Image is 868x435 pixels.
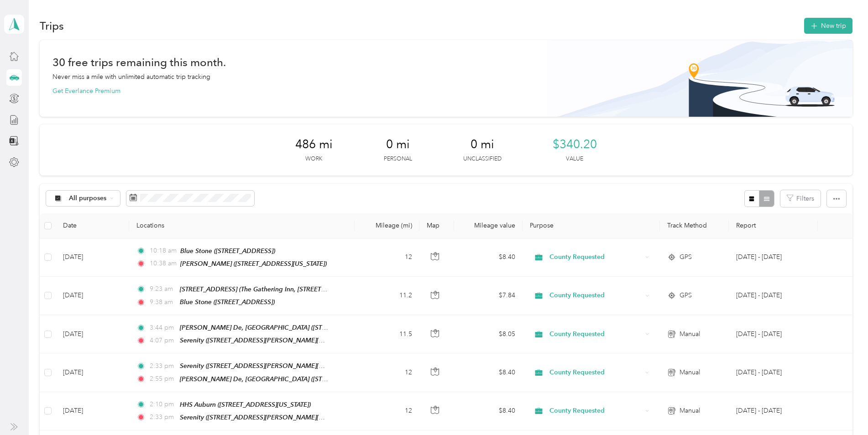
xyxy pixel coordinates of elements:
[150,246,177,256] span: 10:18 am
[463,155,502,163] p: Unclassified
[729,315,818,353] td: Aug 23 - Sep 5, 2025
[295,137,333,152] span: 486 mi
[180,324,456,331] span: [PERSON_NAME] De, [GEOGRAPHIC_DATA] ([STREET_ADDRESS][PERSON_NAME][US_STATE])
[804,18,852,34] button: New trip
[150,361,176,371] span: 2:33 pm
[419,213,454,238] th: Map
[305,155,322,163] p: Work
[180,298,275,306] span: Blue Stone ([STREET_ADDRESS])
[180,247,275,254] span: Blue Stone ([STREET_ADDRESS])
[729,213,818,238] th: Report
[56,392,129,430] td: [DATE]
[52,86,120,96] button: Get Everlance Premium
[454,277,523,315] td: $7.84
[680,329,700,339] span: Manual
[547,40,852,117] img: Banner
[56,277,129,315] td: [DATE]
[129,213,355,238] th: Locations
[817,384,868,435] iframe: Everlance-gr Chat Button Frame
[454,353,523,392] td: $8.40
[680,368,700,378] span: Manual
[180,260,327,267] span: [PERSON_NAME] ([STREET_ADDRESS][US_STATE])
[355,353,419,392] td: 12
[549,252,643,262] span: County Requested
[729,392,818,430] td: Aug 23 - Sep 5, 2025
[355,315,419,353] td: 11.5
[384,155,412,163] p: Personal
[150,284,176,294] span: 9:23 am
[660,213,728,238] th: Track Method
[150,297,176,307] span: 9:38 am
[355,392,419,430] td: 12
[549,368,643,378] span: County Requested
[150,412,176,422] span: 2:33 pm
[180,362,370,370] span: Serenity ([STREET_ADDRESS][PERSON_NAME][PERSON_NAME])
[454,315,523,353] td: $8.05
[56,315,129,353] td: [DATE]
[523,213,660,238] th: Purpose
[150,336,176,346] span: 4:07 pm
[549,329,643,339] span: County Requested
[150,259,177,269] span: 10:38 am
[780,190,821,207] button: Filters
[549,290,643,300] span: County Requested
[553,137,597,152] span: $340.20
[69,195,107,202] span: All purposes
[729,277,818,315] td: Aug 23 - Sep 5, 2025
[56,238,129,277] td: [DATE]
[180,414,370,421] span: Serenity ([STREET_ADDRESS][PERSON_NAME][PERSON_NAME])
[180,337,370,344] span: Serenity ([STREET_ADDRESS][PERSON_NAME][PERSON_NAME])
[150,374,176,384] span: 2:55 pm
[180,375,456,383] span: [PERSON_NAME] De, [GEOGRAPHIC_DATA] ([STREET_ADDRESS][PERSON_NAME][US_STATE])
[729,238,818,277] td: Aug 23 - Sep 5, 2025
[680,252,692,262] span: GPS
[454,392,523,430] td: $8.40
[355,213,419,238] th: Mileage (mi)
[52,57,226,67] h1: 30 free trips remaining this month.
[52,72,210,82] p: Never miss a mile with unlimited automatic trip tracking
[729,353,818,392] td: Aug 23 - Sep 5, 2025
[180,401,311,408] span: HHS Auburn ([STREET_ADDRESS][US_STATE])
[386,137,410,152] span: 0 mi
[566,155,583,163] p: Value
[56,353,129,392] td: [DATE]
[680,406,700,416] span: Manual
[355,277,419,315] td: 11.2
[454,213,523,238] th: Mileage value
[40,21,64,31] h1: Trips
[150,399,176,409] span: 2:10 pm
[355,238,419,277] td: 12
[56,213,129,238] th: Date
[549,406,643,416] span: County Requested
[454,238,523,277] td: $8.40
[471,137,494,152] span: 0 mi
[680,290,692,300] span: GPS
[150,323,176,333] span: 3:44 pm
[180,285,389,293] span: [STREET_ADDRESS] (The Gathering Inn, [STREET_ADDRESS][US_STATE])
